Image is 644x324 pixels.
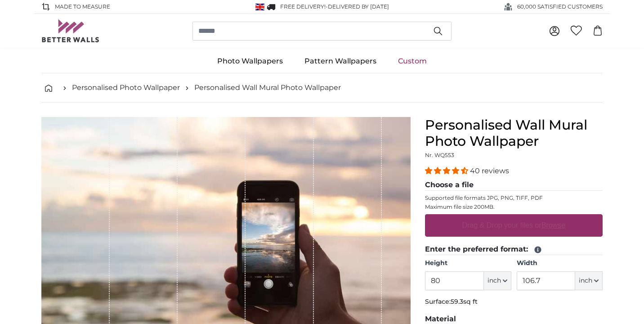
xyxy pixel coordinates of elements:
[206,49,294,73] a: Photo Wallpapers
[425,117,603,149] h1: Personalised Wall Mural Photo Wallpaper
[425,194,603,202] p: Supported file formats JPG, PNG, TIFF, PDF
[575,271,603,290] button: inch
[517,259,603,268] label: Width
[41,73,603,103] nav: breadcrumbs
[425,166,470,175] span: 4.38 stars
[517,3,603,11] span: 60,000 SATISFIED CUSTOMERS
[425,203,603,211] p: Maximum file size 200MB.
[470,166,509,175] span: 40 reviews
[280,3,326,10] span: FREE delivery!
[41,19,100,42] img: Betterwalls
[194,82,341,93] a: Personalised Wall Mural Photo Wallpaper
[55,3,110,11] span: Made to Measure
[579,276,592,285] span: inch
[425,297,603,306] p: Surface:
[425,152,454,158] span: Nr. WQ553
[72,82,180,93] a: Personalised Photo Wallpaper
[294,49,387,73] a: Pattern Wallpapers
[387,49,438,73] a: Custom
[484,271,511,290] button: inch
[425,180,603,191] legend: Choose a file
[255,4,264,10] img: United Kingdom
[328,3,389,10] span: Delivered by [DATE]
[425,259,511,268] label: Height
[326,3,389,10] span: -
[425,244,603,255] legend: Enter the preferred format:
[487,276,501,285] span: inch
[451,297,478,306] span: 59.3sq ft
